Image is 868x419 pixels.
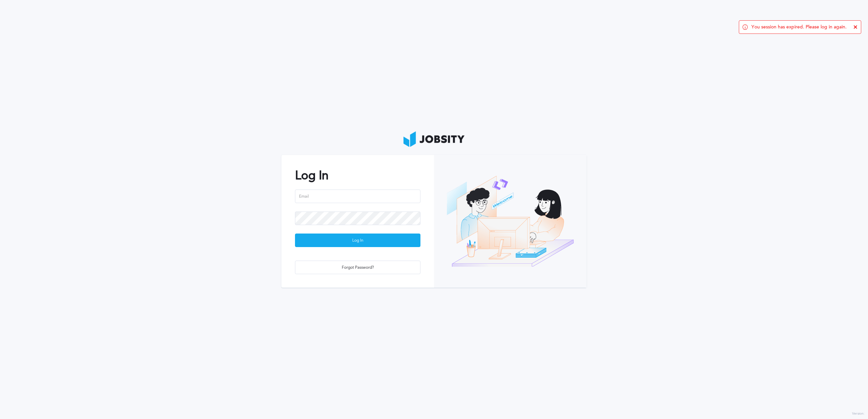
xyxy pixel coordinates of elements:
[852,412,865,416] label: Version:
[295,190,420,203] input: Email
[295,169,420,182] h2: Log In
[751,24,847,30] span: You session has expired. Please log in again.
[295,234,420,247] button: Log In
[295,261,420,274] button: Forgot Password?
